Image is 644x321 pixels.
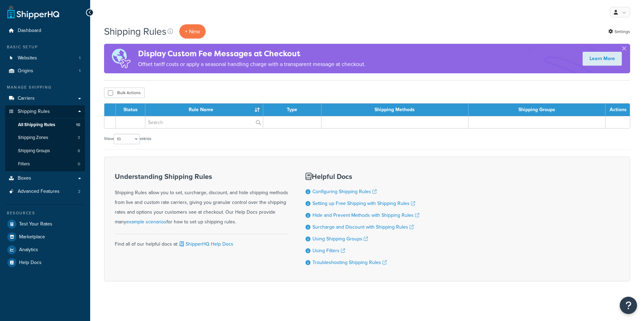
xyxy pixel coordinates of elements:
img: duties-banner-06bc72dcb5fe05cb3f9472aba00be2ae8eb53ab6f0d8bb03d382ba314ac3c341.png [104,44,138,73]
a: Shipping Groups 6 [5,145,85,157]
p: + New [179,24,206,39]
span: Origins [18,68,33,74]
a: Help Docs [5,256,85,269]
a: Boxes [5,172,85,185]
li: Websites [5,52,85,65]
span: Test Your Rates [19,221,52,227]
span: 10 [76,122,80,128]
a: example scenarios [126,218,166,225]
label: Show entries [104,134,151,144]
span: 0 [78,161,80,167]
span: Dashboard [18,28,41,34]
a: Advanced Features 2 [5,185,85,198]
div: Basic Setup [5,44,85,50]
span: Marketplace [19,234,45,240]
h1: Shipping Rules [104,25,166,38]
select: Showentries [114,134,140,144]
a: Using Filters [312,247,345,254]
a: Websites 1 [5,52,85,65]
th: Shipping Methods [321,104,469,116]
a: Shipping Rules [5,105,85,118]
a: ShipperHQ Home [7,5,59,19]
a: Dashboard [5,24,85,37]
a: Filters 0 [5,158,85,171]
span: Advanced Features [18,189,60,195]
span: Carriers [18,96,35,101]
li: Shipping Groups [5,145,85,157]
span: Filters [18,161,30,167]
th: Actions [606,104,630,116]
a: Analytics [5,244,85,256]
a: ShipperHQ Help Docs [178,240,233,248]
a: Origins 1 [5,65,85,77]
span: 3 [78,135,80,141]
h4: Display Custom Fee Messages at Checkout [138,48,366,59]
th: Type [263,104,321,116]
span: 1 [79,68,80,74]
a: Troubleshooting Shipping Rules [312,259,387,266]
li: Shipping Rules [5,105,85,171]
a: Setting up Free Shipping with Shipping Rules [312,200,415,207]
span: Analytics [19,247,38,253]
input: Search [145,116,263,128]
span: Shipping Rules [18,109,50,115]
a: Settings [608,27,630,36]
button: Bulk Actions [104,88,145,98]
p: Offset tariff costs or apply a seasonal handling charge with a transparent message at checkout. [138,59,366,69]
li: All Shipping Rules [5,118,85,131]
a: Shipping Zones 3 [5,131,85,144]
span: Help Docs [19,260,42,266]
th: Shipping Groups [469,104,606,116]
a: All Shipping Rules 10 [5,118,85,131]
span: Boxes [18,175,31,181]
a: Using Shipping Groups [312,235,368,242]
span: Shipping Groups [18,148,50,154]
a: Test Your Rates [5,218,85,230]
a: Configuring Shipping Rules [312,188,377,195]
span: 2 [78,189,80,195]
li: Advanced Features [5,185,85,198]
div: Shipping Rules allow you to set, surcharge, discount, and hide shipping methods from live and cus... [115,173,288,227]
h3: Helpful Docs [306,173,419,180]
span: All Shipping Rules [18,122,55,128]
a: Hide and Prevent Methods with Shipping Rules [312,212,419,219]
button: Open Resource Center [620,297,637,314]
li: Origins [5,65,85,77]
a: Carriers [5,92,85,105]
a: Learn More [583,52,622,66]
li: Filters [5,158,85,171]
span: Websites [18,55,37,61]
div: Resources [5,210,85,216]
th: Rule Name [145,104,263,116]
span: 6 [78,148,80,154]
span: 1 [79,55,80,61]
th: Status [116,104,145,116]
li: Shipping Zones [5,131,85,144]
div: Manage Shipping [5,84,85,90]
a: Marketplace [5,231,85,243]
div: Find all of our helpful docs at: [115,234,288,249]
a: Surcharge and Discount with Shipping Rules [312,223,414,231]
h3: Understanding Shipping Rules [115,173,288,180]
span: Shipping Zones [18,135,48,141]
